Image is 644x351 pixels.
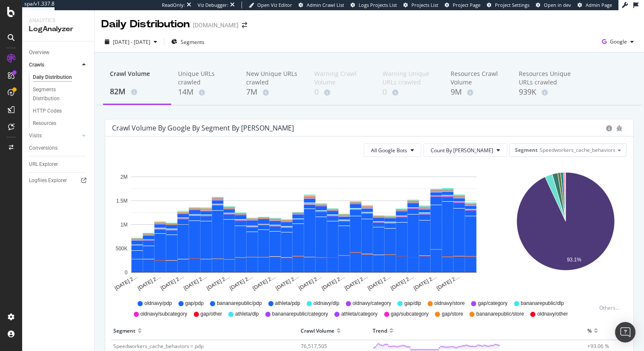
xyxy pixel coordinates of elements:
[29,61,80,70] a: Crawls
[359,2,397,8] span: Logs Projects List
[391,310,429,318] span: gap/subcategory
[275,300,300,307] span: athleta/pdp
[33,85,80,103] div: Segments Distribution
[411,2,438,8] span: Projects List
[29,160,58,169] div: URL Explorer
[567,257,581,263] text: 93.1%
[113,38,150,46] span: [DATE] - [DATE]
[29,176,67,185] div: Logfiles Explorer
[29,176,88,185] a: Logfiles Explorer
[116,198,128,204] text: 1.5M
[515,146,538,154] span: Segment
[586,2,612,8] span: Admin Page
[29,17,87,24] div: Analytics
[246,70,301,87] div: New Unique URLs crawled
[314,87,369,98] div: 0
[168,35,208,49] button: Segments
[451,87,505,98] div: 9M
[110,86,164,97] div: 82M
[112,124,294,132] div: Crawl Volume by google by Segment by [PERSON_NAME]
[598,35,637,49] button: Google
[476,310,524,318] span: bananarepublic/store
[307,2,344,8] span: Admin Crawl List
[313,300,339,307] span: oldnavy/dlp
[29,24,87,34] div: LogAnalyzer
[110,70,164,86] div: Crawl Volume
[242,22,247,28] div: arrow-right-arrow-left
[125,270,128,276] text: 0
[198,2,228,9] div: Viz Debugger:
[29,131,80,140] a: Visits
[113,324,135,337] div: Segment
[193,21,239,29] div: [DOMAIN_NAME]
[314,70,369,87] div: Warning Crawl Volume
[364,143,421,157] button: All Google Bots
[599,304,623,311] div: Others...
[121,174,128,180] text: 2M
[504,164,627,292] svg: A chart.
[29,48,88,57] a: Overview
[33,107,88,116] a: HTTP Codes
[382,87,437,98] div: 0
[445,2,480,9] a: Project Page
[101,35,161,49] button: [DATE] - [DATE]
[113,342,204,350] span: Speedworkers_cache_behaviors = pdp
[540,146,615,154] span: Speedworkers_cache_behaviors
[442,310,463,318] span: gap/store
[162,2,185,9] div: ReadOnly:
[495,2,529,8] span: Project Settings
[353,300,391,307] span: oldnavy/category
[587,342,609,350] span: +93.06 %
[178,87,233,98] div: 14M
[382,70,437,87] div: Warning Unique URLs crawled
[246,87,301,98] div: 7M
[606,125,612,131] div: circle-info
[249,2,292,9] a: Open Viz Editor
[478,300,507,307] span: gap/category
[371,147,407,154] span: All Google Bots
[578,2,612,9] a: Admin Page
[29,144,88,153] a: Conversions
[431,147,493,154] span: Count By Day
[141,310,187,318] span: oldnavy/subcategory
[301,324,334,337] div: Crawl Volume
[404,300,421,307] span: gap/dlp
[201,310,222,318] span: gap/other
[299,2,344,9] a: Admin Crawl List
[33,85,88,103] a: Segments Distribution
[181,38,204,46] span: Segments
[536,2,571,9] a: Open in dev
[519,87,573,98] div: 939K
[453,2,480,8] span: Project Page
[423,143,507,157] button: Count By [PERSON_NAME]
[537,310,568,318] span: oldnavy/other
[144,300,172,307] span: oldnavy/pdp
[487,2,529,9] a: Project Settings
[29,144,57,153] div: Conversions
[587,324,592,337] div: %
[519,70,573,87] div: Resources Unique URLs crawled
[101,17,190,32] div: Daily Distribution
[341,310,377,318] span: athleta/category
[217,300,262,307] span: bananarepublic/pdp
[615,322,635,342] div: Open Intercom Messenger
[403,2,438,9] a: Projects List
[33,119,88,128] a: Resources
[235,310,259,318] span: athleta/dlp
[185,300,204,307] span: gap/pdp
[451,70,505,87] div: Resources Crawl Volume
[33,119,56,128] div: Resources
[272,310,328,318] span: bananarepublic/category
[544,2,571,8] span: Open in dev
[301,342,327,350] span: 76,517,505
[257,2,292,8] span: Open Viz Editor
[33,73,72,82] div: Daily Distribution
[373,324,387,337] div: Trend
[434,300,465,307] span: oldnavy/store
[29,48,49,57] div: Overview
[33,73,88,82] a: Daily Distribution
[112,164,496,292] svg: A chart.
[521,300,564,307] span: bananarepublic/dlp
